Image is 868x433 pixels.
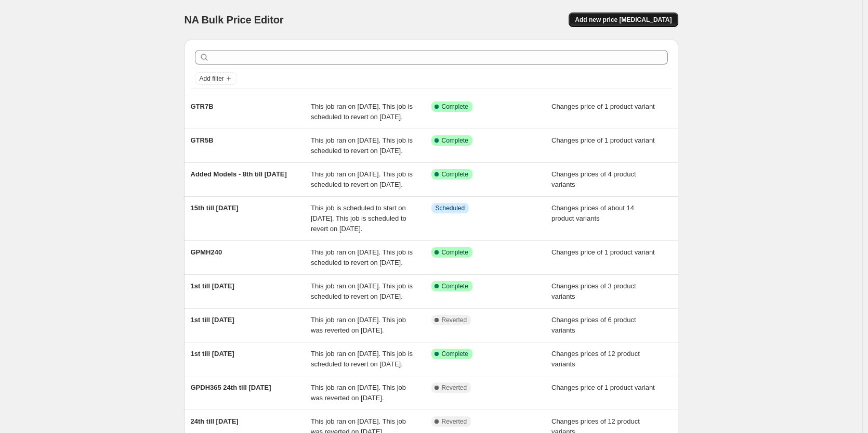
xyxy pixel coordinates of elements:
[442,350,468,358] span: Complete
[191,170,287,178] span: Added Models - 8th till [DATE]
[311,103,413,121] span: This job ran on [DATE]. This job is scheduled to revert on [DATE].
[551,316,636,334] span: Changes prices of 6 product variants
[442,136,468,145] span: Complete
[442,384,467,392] span: Reverted
[442,282,468,290] span: Complete
[311,384,406,402] span: This job ran on [DATE]. This job was reverted on [DATE].
[191,350,234,358] span: 1st till [DATE]
[191,136,214,144] span: GTR5B
[569,12,678,27] button: Add new price [MEDICAL_DATA]
[311,282,413,300] span: This job ran on [DATE]. This job is scheduled to revert on [DATE].
[551,170,636,188] span: Changes prices of 4 product variants
[185,14,284,26] span: NA Bulk Price Editor
[311,170,413,188] span: This job ran on [DATE]. This job is scheduled to revert on [DATE].
[551,136,655,144] span: Changes price of 1 product variant
[551,350,640,368] span: Changes prices of 12 product variants
[551,384,655,391] span: Changes price of 1 product variant
[551,103,655,110] span: Changes price of 1 product variant
[551,248,655,256] span: Changes price of 1 product variant
[442,248,468,257] span: Complete
[191,417,239,425] span: 24th till [DATE]
[311,316,406,334] span: This job ran on [DATE]. This job was reverted on [DATE].
[191,103,214,110] span: GTR7B
[551,282,636,300] span: Changes prices of 3 product variants
[191,282,234,290] span: 1st till [DATE]
[551,204,634,222] span: Changes prices of about 14 product variants
[195,72,236,85] button: Add filter
[436,204,465,212] span: Scheduled
[311,204,406,233] span: This job is scheduled to start on [DATE]. This job is scheduled to revert on [DATE].
[442,170,468,179] span: Complete
[191,316,234,324] span: 1st till [DATE]
[575,16,672,24] span: Add new price [MEDICAL_DATA]
[311,248,413,266] span: This job ran on [DATE]. This job is scheduled to revert on [DATE].
[191,248,222,256] span: GPMH240
[442,316,467,324] span: Reverted
[191,204,239,212] span: 15th till [DATE]
[311,136,413,155] span: This job ran on [DATE]. This job is scheduled to revert on [DATE].
[442,103,468,111] span: Complete
[442,417,467,426] span: Reverted
[191,384,271,391] span: GPDH365 24th till [DATE]
[200,74,224,83] span: Add filter
[311,350,413,368] span: This job ran on [DATE]. This job is scheduled to revert on [DATE].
